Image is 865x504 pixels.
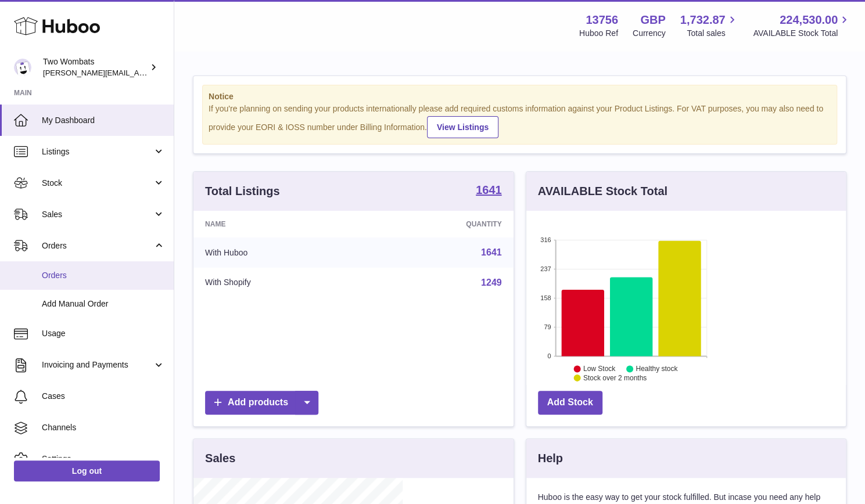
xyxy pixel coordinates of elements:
[43,56,148,78] div: Two Wombats
[42,391,165,402] span: Cases
[579,28,618,39] div: Huboo Ref
[547,352,551,359] text: 0
[753,28,851,39] span: AVAILABLE Stock Total
[481,278,502,287] a: 1249
[42,328,165,339] span: Usage
[42,209,153,220] span: Sales
[193,237,366,268] td: With Huboo
[193,268,366,298] td: With Shopify
[42,422,165,433] span: Channels
[205,391,318,415] a: Add products
[583,365,615,373] text: Low Stock
[205,183,280,199] h3: Total Listings
[680,12,726,28] span: 1,732.87
[636,365,678,373] text: Healthy stock
[42,270,165,281] span: Orders
[476,184,502,198] a: 1641
[640,12,665,28] strong: GBP
[538,391,602,415] a: Add Stock
[366,211,514,237] th: Quantity
[680,12,739,39] a: 1,732.87 Total sales
[42,178,153,189] span: Stock
[42,115,165,126] span: My Dashboard
[193,211,366,237] th: Name
[540,265,551,272] text: 237
[540,236,551,243] text: 316
[540,294,551,301] text: 158
[544,323,551,330] text: 79
[42,453,165,465] span: Settings
[209,91,831,102] strong: Notice
[42,146,153,157] span: Listings
[42,298,165,309] span: Add Manual Order
[14,460,160,481] a: Log out
[209,103,831,138] div: If you're planning on sending your products internationally please add required customs informati...
[43,68,233,77] span: [PERSON_NAME][EMAIL_ADDRESS][DOMAIN_NAME]
[538,183,667,199] h3: AVAILABLE Stock Total
[42,240,153,251] span: Orders
[42,359,153,370] span: Invoicing and Payments
[583,374,646,382] text: Stock over 2 months
[538,451,563,466] h3: Help
[586,12,618,28] strong: 13756
[753,12,851,39] a: 224,530.00 AVAILABLE Stock Total
[633,28,666,39] div: Currency
[205,451,235,466] h3: Sales
[476,184,502,196] strong: 1641
[481,247,502,257] a: 1641
[780,12,838,28] span: 224,530.00
[427,116,498,138] a: View Listings
[687,28,738,39] span: Total sales
[14,59,31,76] img: alan@twowombats.com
